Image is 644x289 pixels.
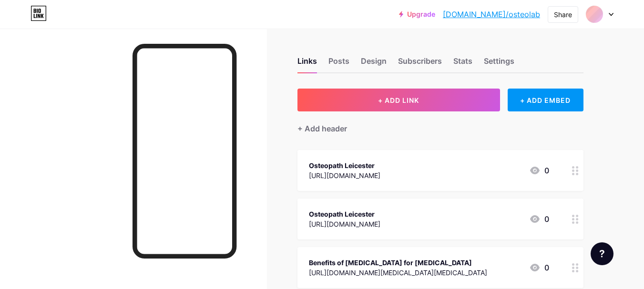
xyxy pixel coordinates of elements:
div: Design [361,55,387,72]
div: Benefits of [MEDICAL_DATA] for [MEDICAL_DATA] [309,258,487,268]
div: Stats [453,55,472,72]
div: Posts [328,55,349,72]
div: + ADD EMBED [508,89,583,111]
div: 0 [529,213,549,225]
div: Subscribers [398,55,442,72]
div: 0 [529,262,549,273]
div: [URL][DOMAIN_NAME][MEDICAL_DATA][MEDICAL_DATA] [309,268,487,278]
div: [URL][DOMAIN_NAME] [309,219,380,229]
a: [DOMAIN_NAME]/osteolab [443,9,540,20]
button: + ADD LINK [297,89,500,111]
div: Links [297,55,317,72]
div: Share [554,10,572,20]
div: 0 [529,165,549,176]
div: Osteopath Leicester [309,160,380,170]
div: + Add header [297,123,347,134]
span: + ADD LINK [378,96,419,104]
div: Settings [484,55,514,72]
div: [URL][DOMAIN_NAME] [309,170,380,180]
div: Osteopath Leicester [309,209,380,219]
a: Upgrade [399,10,435,18]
